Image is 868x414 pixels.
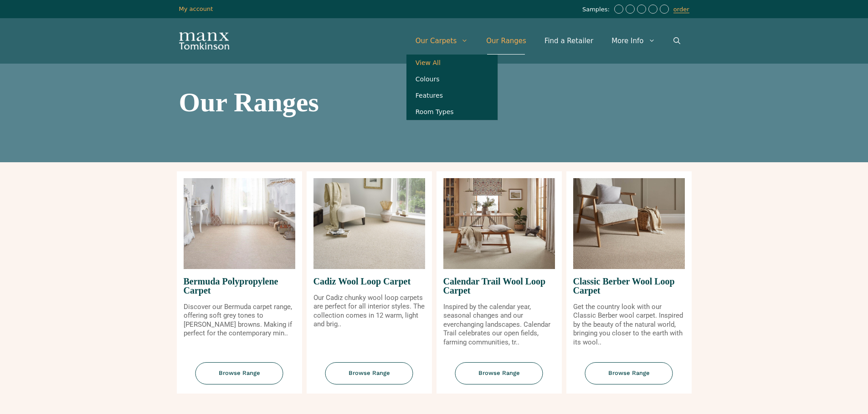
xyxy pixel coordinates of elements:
[573,178,685,269] img: Classic Berber Wool Loop Carpet
[406,27,689,55] nav: Primary
[573,303,685,347] p: Get the country look with our Classic Berber wool carpet. Inspired by the beauty of the natural w...
[184,269,295,303] span: Bermuda Polypropylene Carpet
[313,178,425,269] img: Cadiz Wool Loop Carpet
[406,55,498,71] a: View All
[573,269,685,303] span: Classic Berber Wool Loop Carpet
[566,362,692,394] a: Browse Range
[195,362,283,384] span: Browse Range
[664,27,689,55] a: Open Search Bar
[455,362,543,384] span: Browse Range
[406,104,498,120] a: Room Types
[437,362,562,394] a: Browse Range
[313,269,425,294] span: Cadiz Wool Loop Carpet
[443,269,555,303] span: Calendar Trail Wool Loop Carpet
[177,362,302,394] a: Browse Range
[443,303,555,347] p: Inspired by the calendar year, seasonal changes and our everchanging landscapes. Calendar Trail c...
[179,32,229,50] img: Manx Tomkinson
[477,27,535,55] a: Our Ranges
[179,5,213,12] a: My account
[673,6,689,13] a: order
[179,89,689,116] h1: Our Ranges
[184,178,295,269] img: Bermuda Polypropylene Carpet
[406,27,478,55] a: Our Carpets
[325,362,413,384] span: Browse Range
[184,303,295,338] p: Discover our Bermuda carpet range, offering soft grey tones to [PERSON_NAME] browns. Making if pe...
[582,6,612,14] span: Samples:
[443,178,555,269] img: Calendar Trail Wool Loop Carpet
[585,362,673,384] span: Browse Range
[307,362,432,394] a: Browse Range
[406,71,498,87] a: Colours
[313,294,425,329] p: Our Cadiz chunky wool loop carpets are perfect for all interior styles. The collection comes in 1...
[535,27,602,55] a: Find a Retailer
[406,87,498,104] a: Features
[602,27,664,55] a: More Info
